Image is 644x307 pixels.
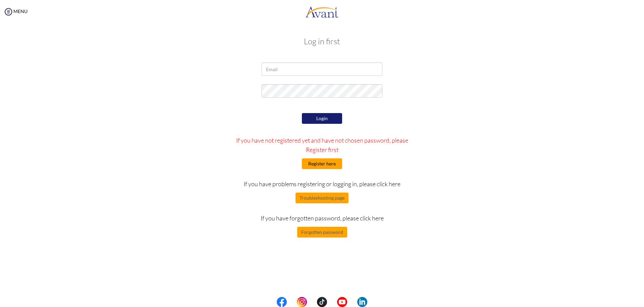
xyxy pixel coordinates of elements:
[229,179,415,189] p: If you have problems registering or logging in, please click here
[302,113,342,124] button: Login
[131,37,513,46] h3: Log in first
[327,297,337,307] img: blank.png
[307,297,317,307] img: blank.png
[229,136,415,154] p: If you have not registered yet and have not chosen password, please Register first
[347,297,357,307] img: blank.png
[277,297,287,307] img: fb.png
[317,297,327,307] img: tt.png
[297,297,307,307] img: in.png
[305,2,339,22] img: logo.png
[287,297,297,307] img: blank.png
[297,227,347,238] button: Forgotten password
[3,7,13,17] img: icon-menu.png
[357,297,367,307] img: li.png
[296,193,348,203] button: Troubleshooting page
[337,297,347,307] img: yt.png
[3,8,28,14] a: MENU
[229,213,415,223] p: If you have forgotten password, please click here
[262,62,382,76] input: Email
[302,158,342,169] button: Register here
